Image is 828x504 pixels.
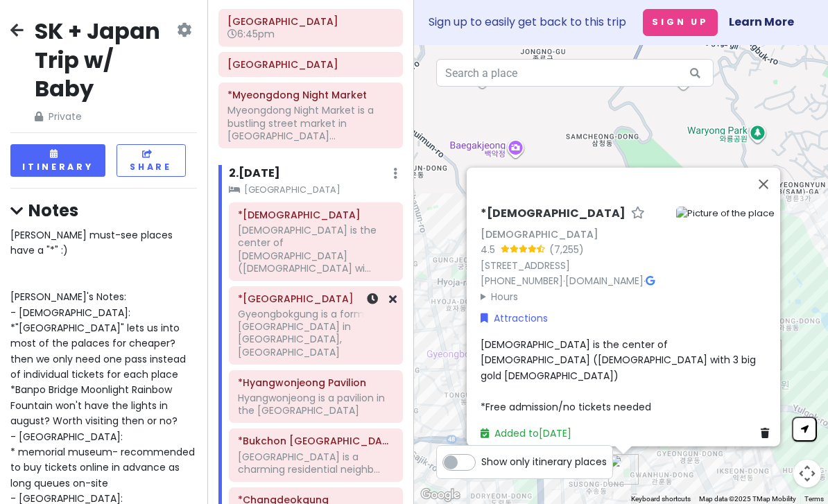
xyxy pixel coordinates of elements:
[761,426,775,441] a: Delete place
[481,338,759,414] span: [DEMOGRAPHIC_DATA] is the center of [DEMOGRAPHIC_DATA] ([DEMOGRAPHIC_DATA] with 3 big gold [DEMOG...
[227,58,393,71] h6: Seoul
[238,224,393,275] div: [DEMOGRAPHIC_DATA] is the center of [DEMOGRAPHIC_DATA] ([DEMOGRAPHIC_DATA] wi...
[229,183,404,197] small: [GEOGRAPHIC_DATA]
[481,227,665,242] div: [DEMOGRAPHIC_DATA]
[117,144,186,177] button: Share
[229,166,280,181] h6: 2 . [DATE]
[646,276,655,286] i: Google Maps
[549,242,584,257] div: (7,255)
[747,168,780,201] button: Close
[238,392,393,417] div: Hyangwonjeong is a pavilion in the [GEOGRAPHIC_DATA]
[227,15,393,28] h6: Incheon International Airport
[481,207,665,305] div: · ·
[10,144,105,177] button: Itinerary
[238,209,393,221] h6: *Jogyesa Temple
[631,494,691,504] button: Keyboard shortcuts
[35,17,174,103] h2: SK + Japan Trip w/ Baby
[10,200,197,221] h4: Notes
[729,14,794,30] a: Learn More
[565,274,644,288] a: [DOMAIN_NAME]
[227,27,275,41] span: 6:45pm
[481,454,607,469] span: Show only itinerary places
[481,258,570,272] a: [STREET_ADDRESS]
[238,451,393,476] div: [GEOGRAPHIC_DATA] is a charming residential neighb...
[35,109,174,124] span: Private
[238,293,393,305] h6: *Gyeongbokgung Palace
[227,89,393,101] h6: *Myeongdong Night Market
[417,486,463,504] img: Google
[793,460,821,487] button: Map camera controls
[804,495,824,503] a: Terms (opens in new tab)
[481,289,665,304] summary: Hours
[745,334,787,376] div: *Changdeokgung
[699,495,796,503] span: Map data ©2025 TMap Mobility
[227,104,393,142] div: Myeongdong Night Market is a bustling street market in [GEOGRAPHIC_DATA]...
[238,308,393,358] div: Gyeongbokgung is a former [GEOGRAPHIC_DATA] in [GEOGRAPHIC_DATA], [GEOGRAPHIC_DATA]
[389,291,397,307] a: Remove from day
[676,207,775,221] img: Picture of the place
[631,207,645,221] a: Star place
[436,59,714,87] input: Search a place
[367,291,378,307] a: Set a time
[481,310,548,325] a: Attractions
[238,376,393,389] h6: *Hyangwonjeong Pavilion
[238,435,393,447] h6: *Bukchon Hanok Village
[481,274,563,288] a: [PHONE_NUMBER]
[603,449,644,490] div: *Jogyesa Temple
[417,486,463,504] a: Open this area in Google Maps (opens a new window)
[481,242,501,257] div: 4.5
[481,207,626,221] h6: *[DEMOGRAPHIC_DATA]
[481,426,571,440] a: Added to[DATE]
[643,9,718,36] button: Sign Up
